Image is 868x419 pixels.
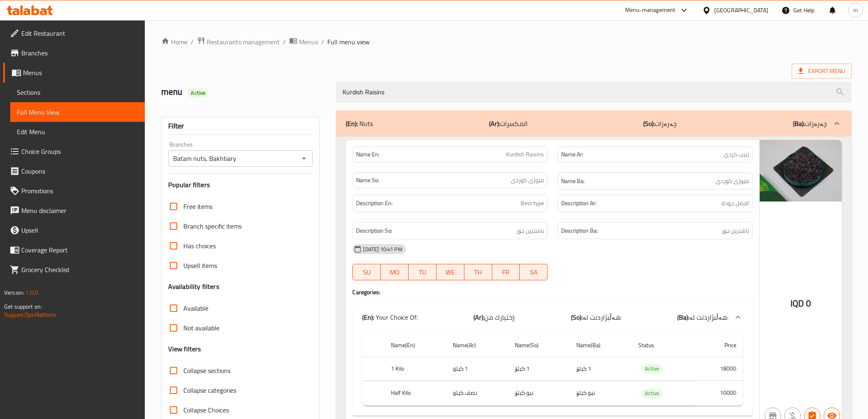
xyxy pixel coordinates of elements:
button: Open [298,153,310,164]
span: إختيارك من: [484,311,515,323]
span: Active [642,389,662,398]
h3: View filters [168,344,201,354]
a: Choice Groups [3,142,145,161]
span: 1.0.0 [25,287,38,298]
button: WE [436,264,464,280]
span: Collapse categories [183,385,236,395]
span: Collapse Choices [183,405,229,415]
span: MO [384,266,405,278]
th: 1 Kilo [384,357,446,381]
span: Collapse sections [183,366,231,375]
span: Kurdish Raisins [506,150,544,159]
h3: Popular filters [168,180,313,190]
span: مێوژی کوردی [511,176,544,185]
th: Price [694,334,743,357]
a: Edit Menu [10,122,145,142]
b: (En): [346,117,358,130]
td: نیو کیلۆ [508,381,570,405]
strong: Description En: [356,198,393,208]
p: چەرەزات [643,119,677,128]
span: Menus [299,37,318,47]
strong: Description Ar: [561,198,596,208]
td: 1 کیلۆ [508,357,570,381]
th: Half Kilo [384,381,446,405]
span: SA [523,266,544,278]
li: / [191,37,194,47]
div: [GEOGRAPHIC_DATA] [714,6,768,15]
span: Active [642,364,662,373]
li: / [321,37,324,47]
strong: Name Ar: [561,150,583,159]
span: هەڵبژاردنت لە: [582,311,621,323]
a: Restaurants management [197,37,280,47]
div: Menu-management [625,5,676,15]
h4: Caregories: [352,288,752,296]
span: Full menu view [327,37,370,47]
span: Export Menu [798,66,845,76]
th: Name(Ba) [570,334,632,357]
span: هەڵبژاردنت لە: [689,311,728,323]
td: نصف كيلو [446,381,508,405]
span: Upsell [21,225,138,235]
td: 1 كيلو [446,357,508,381]
td: 1 کیلۆ [570,357,632,381]
a: Home [161,37,187,47]
span: Upsell items [183,261,217,270]
span: Free items [183,201,212,211]
h2: menu [161,86,327,98]
span: باشترین جۆر [722,226,749,236]
span: TH [468,266,489,278]
a: Promotions [3,181,145,201]
a: Grocery Checklist [3,260,145,279]
span: Coverage Report [21,245,138,255]
b: (Ar): [489,117,500,130]
h3: Availability filters [168,282,219,291]
span: Promotions [21,186,138,196]
span: Menu disclaimer [21,206,138,215]
a: Menus [3,63,145,82]
table: choices table [362,334,742,406]
span: FR [496,266,517,278]
span: TU [412,266,433,278]
b: (Ba): [677,311,689,323]
div: Active [642,364,662,374]
span: Active [187,89,209,97]
a: Sections [10,82,145,102]
span: Branch specific items [183,221,242,231]
span: m [853,6,858,15]
span: Not available [183,323,219,333]
nav: breadcrumb [161,37,852,47]
span: مێوژی کوردی [716,176,749,186]
span: Restaurants management [207,37,280,47]
button: TH [464,264,492,280]
a: Menu disclaimer [3,201,145,220]
b: (En): [362,311,374,323]
span: WE [440,266,461,278]
strong: Name En: [356,150,379,159]
span: Export Menu [792,64,852,79]
button: SU [352,264,381,280]
b: (So): [571,311,582,323]
a: Upsell [3,220,145,240]
span: Sections [17,87,138,97]
th: Status [632,334,694,357]
b: (Ba): [793,117,805,130]
div: Active [642,389,662,398]
span: Coupons [21,166,138,176]
td: 10000 [694,381,743,405]
a: Coverage Report [3,240,145,260]
span: Edit Menu [17,127,138,137]
th: Name(Ar) [446,334,508,357]
th: Name(So) [508,334,570,357]
span: 0 [806,295,811,311]
div: (En): Nuts(Ar):المكسرات(So):چەرەزات(Ba):چەرەزات [336,110,851,137]
strong: Description Ba: [561,226,598,236]
span: باشترین جۆر [516,226,544,236]
span: Branches [21,48,138,58]
span: Full Menu View [17,107,138,117]
p: المكسرات [489,119,528,128]
span: Menus [23,68,138,78]
button: SA [520,264,548,280]
button: MO [381,264,409,280]
a: Support.OpsPlatform [4,309,56,320]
